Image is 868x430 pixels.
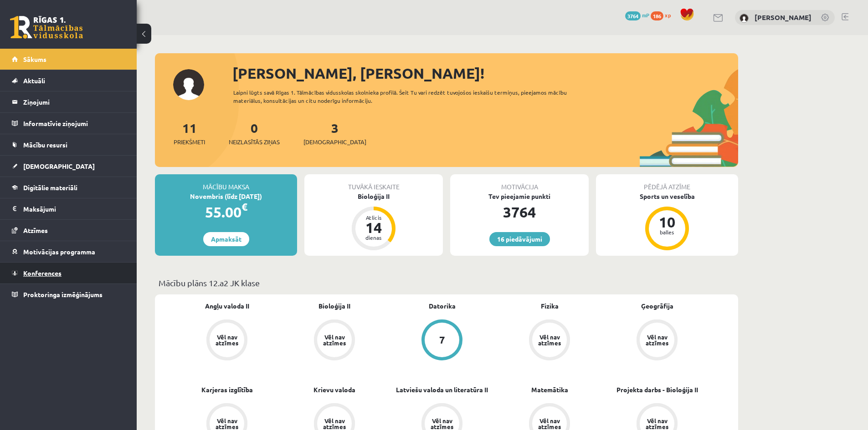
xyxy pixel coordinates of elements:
[429,418,455,430] div: Vēl nav atzīmes
[241,200,247,213] span: €
[23,162,95,170] span: [DEMOGRAPHIC_DATA]
[23,290,103,298] span: Proktoringa izmēģinājums
[12,70,125,91] a: Aktuāli
[214,334,240,346] div: Vēl nav atzīmes
[155,192,297,201] div: Novembris (līdz [DATE])
[12,49,125,70] a: Sākums
[360,220,387,235] div: 14
[641,301,673,311] a: Ģeogrāfija
[174,137,205,147] span: Priekšmeti
[304,192,443,201] div: Bioloģija II
[322,418,347,430] div: Vēl nav atzīmes
[23,113,125,134] legend: Informatīvie ziņojumi
[653,229,681,235] div: balles
[203,232,249,246] a: Apmaksāt
[531,385,568,395] a: Matemātika
[541,301,559,311] a: Fizika
[360,235,387,240] div: dienas
[496,319,603,362] a: Vēl nav atzīmes
[155,201,297,223] div: 55.00
[616,385,698,395] a: Projekta darbs - Bioloģija II
[10,16,83,39] a: Rīgas 1. Tālmācības vidusskola
[665,11,671,19] span: xp
[12,198,125,219] a: Maksājumi
[304,174,443,192] div: Tuvākā ieskaite
[318,301,350,311] a: Bioloģija II
[625,11,641,20] span: 3764
[23,269,62,277] span: Konferences
[596,192,738,252] a: Sports un veselība 10 balles
[174,120,205,147] a: 11Priekšmeti
[450,174,589,192] div: Motivācija
[205,301,249,311] a: Angļu valoda II
[23,226,48,234] span: Atzīmes
[173,319,281,362] a: Vēl nav atzīmes
[625,11,649,19] a: 3764 mP
[303,120,366,147] a: 3[DEMOGRAPHIC_DATA]
[12,91,125,112] a: Ziņojumi
[12,156,125,177] a: [DEMOGRAPHIC_DATA]
[360,215,387,220] div: Atlicis
[23,76,45,85] span: Aktuāli
[214,418,240,430] div: Vēl nav atzīmes
[429,301,456,311] a: Datorika
[23,248,95,256] span: Motivācijas programma
[232,62,738,84] div: [PERSON_NAME], [PERSON_NAME]!
[229,120,280,147] a: 0Neizlasītās ziņas
[201,385,253,395] a: Karjeras izglītība
[450,201,589,223] div: 3764
[755,13,812,22] a: [PERSON_NAME]
[304,192,443,252] a: Bioloģija II Atlicis 14 dienas
[489,232,550,246] a: 16 piedāvājumi
[155,174,297,192] div: Mācību maksa
[12,113,125,134] a: Informatīvie ziņojumi
[439,335,445,345] div: 7
[450,192,589,201] div: Tev pieejamie punkti
[651,11,675,19] a: 186 xp
[229,137,280,147] span: Neizlasītās ziņas
[23,55,46,63] span: Sākums
[653,215,681,229] div: 10
[12,134,125,155] a: Mācību resursi
[642,11,649,19] span: mP
[396,385,488,395] a: Latviešu valoda un literatūra II
[12,284,125,305] a: Proktoringa izmēģinājums
[12,263,125,283] a: Konferences
[23,183,77,192] span: Digitālie materiāli
[23,91,125,112] legend: Ziņojumi
[12,220,125,241] a: Atzīmes
[596,192,738,201] div: Sports un veselība
[740,14,749,23] img: Rita Margarita Metuzāle
[12,177,125,198] a: Digitālie materiāli
[596,174,738,192] div: Pēdējā atzīme
[23,141,67,149] span: Mācību resursi
[233,88,583,105] div: Laipni lūgts savā Rīgas 1. Tālmācības vidusskolas skolnieka profilā. Šeit Tu vari redzēt tuvojošo...
[23,198,125,219] legend: Maksājumi
[159,277,734,289] p: Mācību plāns 12.a2 JK klase
[388,319,496,362] a: 7
[537,418,562,430] div: Vēl nav atzīmes
[313,385,355,395] a: Krievu valoda
[322,334,347,346] div: Vēl nav atzīmes
[281,319,388,362] a: Vēl nav atzīmes
[303,137,366,147] span: [DEMOGRAPHIC_DATA]
[603,319,711,362] a: Vēl nav atzīmes
[644,418,670,430] div: Vēl nav atzīmes
[651,11,663,20] span: 186
[537,334,562,346] div: Vēl nav atzīmes
[644,334,670,346] div: Vēl nav atzīmes
[12,241,125,262] a: Motivācijas programma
